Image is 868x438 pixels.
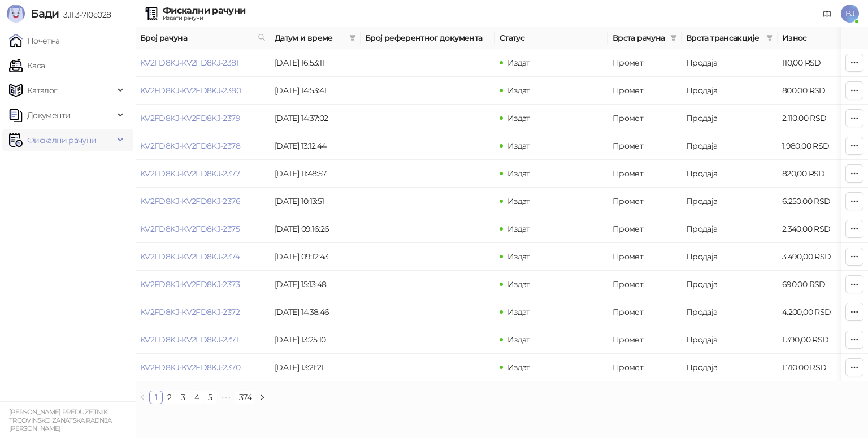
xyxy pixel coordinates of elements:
td: Промет [608,188,682,215]
td: [DATE] 10:13:51 [270,188,361,215]
span: Издат [507,224,530,234]
td: 6.250,00 RSD [778,188,857,215]
td: [DATE] 13:21:21 [270,354,361,381]
li: 374 [235,391,255,404]
td: 4.200,00 RSD [778,298,857,326]
td: Продаја [682,326,778,354]
span: BJ [841,5,859,23]
span: Каталог [27,79,58,102]
a: Документација [818,5,836,23]
td: Продаја [682,354,778,381]
li: 5 [203,391,217,404]
td: KV2FD8KJ-KV2FD8KJ-2371 [136,326,270,354]
div: Издати рачуни [163,15,245,21]
span: filter [670,34,677,41]
li: 4 [190,391,203,404]
a: Каса [9,54,45,77]
span: filter [766,34,773,41]
td: Продаја [682,77,778,105]
span: Издат [507,168,530,179]
a: KV2FD8KJ-KV2FD8KJ-2378 [140,141,240,151]
td: 110,00 RSD [778,49,857,77]
span: Датум и време [275,32,345,44]
span: Врста рачуна [613,32,666,44]
td: [DATE] 09:12:43 [270,243,361,271]
td: KV2FD8KJ-KV2FD8KJ-2378 [136,132,270,160]
td: Промет [608,49,682,77]
a: KV2FD8KJ-KV2FD8KJ-2376 [140,196,240,206]
th: Статус [495,27,608,49]
a: 1 [150,391,162,404]
span: filter [347,29,358,46]
span: Издат [507,141,530,151]
td: 800,00 RSD [778,77,857,105]
span: Издат [507,85,530,96]
span: ••• [217,391,235,404]
a: Почетна [9,29,60,52]
td: KV2FD8KJ-KV2FD8KJ-2373 [136,271,270,298]
li: Претходна страна [136,391,149,404]
th: Број рачуна [136,27,270,49]
td: 3.490,00 RSD [778,243,857,271]
td: Промет [608,243,682,271]
td: Продаја [682,243,778,271]
img: Logo [7,5,25,23]
td: [DATE] 13:25:10 [270,326,361,354]
td: Продаја [682,271,778,298]
td: KV2FD8KJ-KV2FD8KJ-2379 [136,105,270,132]
button: right [255,391,269,404]
a: 5 [204,391,216,404]
td: Промет [608,105,682,132]
td: Промет [608,326,682,354]
td: 1.390,00 RSD [778,326,857,354]
td: KV2FD8KJ-KV2FD8KJ-2375 [136,215,270,243]
td: 2.340,00 RSD [778,215,857,243]
span: filter [668,29,679,46]
td: [DATE] 14:53:41 [270,77,361,105]
a: KV2FD8KJ-KV2FD8KJ-2377 [140,168,240,179]
span: Број рачуна [140,32,253,44]
div: Фискални рачуни [163,6,245,15]
span: 3.11.3-710c028 [59,10,111,20]
td: KV2FD8KJ-KV2FD8KJ-2377 [136,160,270,188]
td: [DATE] 16:53:11 [270,49,361,77]
li: 3 [176,391,190,404]
td: Продаја [682,105,778,132]
a: KV2FD8KJ-KV2FD8KJ-2373 [140,279,240,289]
span: filter [349,34,356,41]
td: [DATE] 09:16:26 [270,215,361,243]
td: Продаја [682,298,778,326]
th: Врста трансакције [682,27,778,49]
th: Врста рачуна [608,27,682,49]
span: Врста трансакције [686,32,762,44]
a: KV2FD8KJ-KV2FD8KJ-2371 [140,335,238,345]
a: KV2FD8KJ-KV2FD8KJ-2372 [140,307,240,317]
button: left [136,391,149,404]
td: KV2FD8KJ-KV2FD8KJ-2381 [136,49,270,77]
a: 2 [163,391,176,404]
span: filter [764,29,775,46]
td: 2.110,00 RSD [778,105,857,132]
span: Издат [507,335,530,345]
a: 374 [236,391,255,404]
td: KV2FD8KJ-KV2FD8KJ-2376 [136,188,270,215]
span: Документи [27,104,70,127]
span: Фискални рачуни [27,129,96,151]
td: Промет [608,215,682,243]
li: Следећих 5 Страна [217,391,235,404]
td: KV2FD8KJ-KV2FD8KJ-2372 [136,298,270,326]
a: KV2FD8KJ-KV2FD8KJ-2379 [140,113,240,123]
th: Број референтног документа [361,27,495,49]
td: Промет [608,77,682,105]
span: Издат [507,196,530,206]
span: Издат [507,58,530,68]
li: 2 [163,391,176,404]
a: KV2FD8KJ-KV2FD8KJ-2370 [140,362,240,372]
td: 820,00 RSD [778,160,857,188]
td: KV2FD8KJ-KV2FD8KJ-2370 [136,354,270,381]
a: KV2FD8KJ-KV2FD8KJ-2374 [140,251,240,262]
td: Продаја [682,215,778,243]
td: Продаја [682,160,778,188]
span: Издат [507,279,530,289]
a: 4 [190,391,203,404]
